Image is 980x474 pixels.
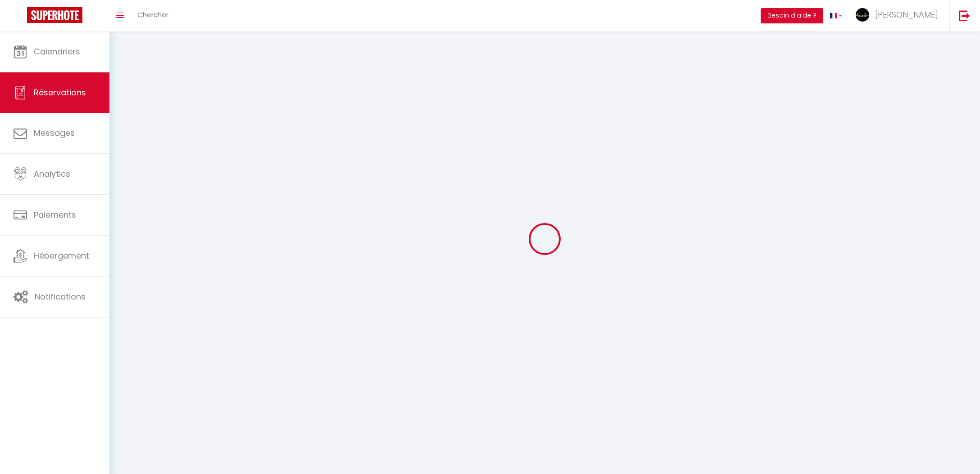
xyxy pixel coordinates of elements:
button: Besoin d'aide ? [761,8,823,23]
span: Hébergement [34,250,89,261]
span: Messages [34,127,75,139]
span: Réservations [34,87,86,98]
span: Chercher [137,10,168,19]
img: logout [959,10,970,21]
span: Notifications [35,291,86,302]
span: Analytics [34,168,70,179]
img: Super Booking [27,7,82,23]
span: Calendriers [34,46,80,57]
img: ... [856,8,869,22]
span: [PERSON_NAME] [875,9,938,20]
span: Paiements [34,209,76,220]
